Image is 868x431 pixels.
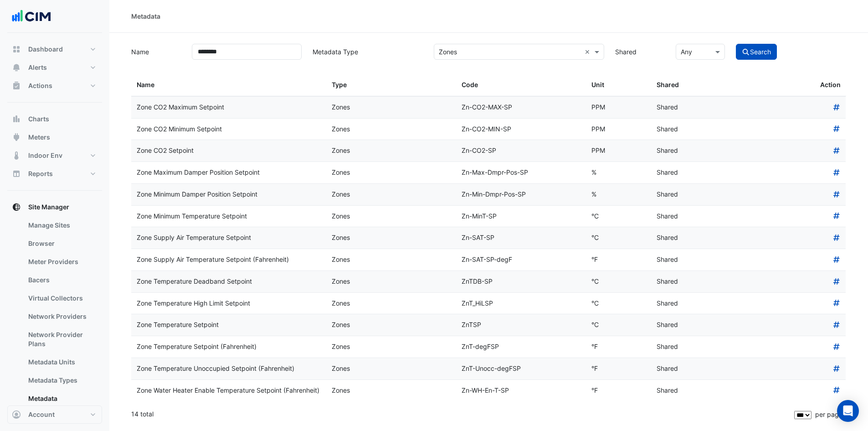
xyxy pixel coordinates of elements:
div: Zn-WH-En-T-SP [462,385,580,396]
div: Zn-Min-Dmpr-Pos-SP [462,189,580,200]
span: Charts [28,114,49,124]
span: Shared [657,81,679,88]
div: Zone Temperature Unoccupied Setpoint (Fahrenheit) [137,363,321,374]
a: Meter Providers [21,253,102,271]
a: Retrieve metadata usage counts for favourites, rules and templates [832,386,841,394]
div: Shared [657,124,711,135]
div: Shared [657,363,711,374]
div: Zone CO2 Minimum Setpoint [137,124,321,135]
div: Metadata [131,11,160,21]
div: Zone Minimum Damper Position Setpoint [137,189,321,200]
button: Site Manager [7,198,102,216]
div: Zn-MinT-SP [462,211,580,222]
div: Shared [657,276,711,287]
div: Zone Supply Air Temperature Setpoint (Fahrenheit) [137,254,321,265]
label: Shared [610,44,670,60]
div: Zones [332,145,451,156]
div: ZnT_HiLSP [462,298,580,309]
div: Shared [657,385,711,396]
label: Metadata Type [307,44,428,60]
app-icon: Alerts [12,63,21,72]
a: Retrieve metadata usage counts for favourites, rules and templates [832,103,841,111]
div: Shared [657,342,711,352]
a: Metadata Types [21,371,102,389]
a: Manage Sites [21,216,102,234]
div: % [591,189,646,200]
div: Zn-CO2-SP [462,145,580,156]
div: Zn-SAT-SP-degF [462,254,580,265]
a: Retrieve metadata usage counts for favourites, rules and templates [832,125,841,133]
button: Indoor Env [7,146,102,165]
span: Alerts [28,63,47,72]
div: Open Intercom Messenger [837,400,859,422]
div: Zone Minimum Temperature Setpoint [137,211,321,222]
button: Charts [7,110,102,128]
div: °C [591,276,646,287]
a: Retrieve metadata usage counts for favourites, rules and templates [832,234,841,241]
div: Zone Maximum Damper Position Setpoint [137,167,321,178]
div: Shared [657,298,711,309]
label: Name [126,44,186,60]
button: Reports [7,165,102,183]
button: Actions [7,77,102,95]
div: Shared [657,189,711,200]
div: °F [591,385,646,396]
span: Code [462,81,478,88]
span: Site Manager [28,203,69,212]
app-icon: Actions [12,81,21,90]
span: Reports [28,169,53,178]
div: °F [591,363,646,374]
a: Retrieve metadata usage counts for favourites, rules and templates [832,168,841,176]
img: Company Logo [11,7,52,26]
div: Zone Temperature High Limit Setpoint [137,298,321,309]
a: Metadata Units [21,353,102,371]
div: Zone Temperature Setpoint [137,320,321,330]
div: Zn-SAT-SP [462,233,580,243]
span: Indoor Env [28,151,62,160]
button: Dashboard [7,40,102,58]
div: °C [591,211,646,222]
app-icon: Charts [12,114,21,124]
div: °F [591,342,646,352]
span: Actions [28,81,52,90]
div: Zn-Max-Dmpr-Pos-SP [462,167,580,178]
div: Zones [332,385,451,396]
div: Zn-CO2-MIN-SP [462,124,580,135]
span: Dashboard [28,45,63,54]
span: Clear [585,47,592,57]
span: Type [332,81,347,88]
div: Zones [332,363,451,374]
app-icon: Indoor Env [12,151,21,160]
a: Retrieve metadata usage counts for favourites, rules and templates [832,190,841,198]
a: Virtual Collectors [21,289,102,307]
div: Zones [332,298,451,309]
button: Search [736,44,777,60]
div: ZnTDB-SP [462,276,580,287]
app-icon: Dashboard [12,45,21,54]
span: per page [815,410,842,418]
div: Shared [657,320,711,330]
div: Zones [332,102,451,113]
a: Retrieve metadata usage counts for favourites, rules and templates [832,255,841,263]
div: Zones [332,254,451,265]
div: Shared [657,211,711,222]
a: Network Provider Plans [21,326,102,353]
div: Zone Temperature Setpoint (Fahrenheit) [137,342,321,352]
div: PPM [591,145,646,156]
div: 14 total [131,403,792,426]
a: Browser [21,234,102,253]
div: Zones [332,276,451,287]
div: °C [591,233,646,243]
app-icon: Reports [12,169,21,178]
div: Zone Temperature Deadband Setpoint [137,276,321,287]
div: °F [591,254,646,265]
div: PPM [591,102,646,113]
div: Zone Water Heater Enable Temperature Setpoint (Fahrenheit) [137,385,321,396]
div: Zones [332,189,451,200]
a: Network Providers [21,307,102,326]
span: Account [28,410,55,419]
app-icon: Meters [12,133,21,142]
div: °C [591,298,646,309]
a: Metadata [21,389,102,408]
span: Name [137,81,154,88]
